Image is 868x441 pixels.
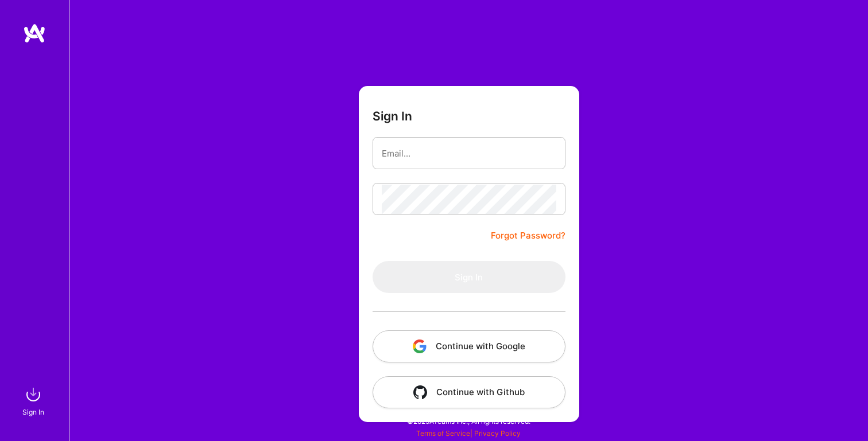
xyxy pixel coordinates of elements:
a: Terms of Service [416,429,470,438]
button: Sign In [373,261,565,293]
button: Continue with Google [373,330,565,362]
div: © 2025 ATeams Inc., All rights reserved. [69,407,868,435]
a: Forgot Password? [491,229,565,243]
img: icon [413,339,427,353]
span: | [416,429,521,438]
input: Email... [382,139,556,168]
h3: Sign In [373,109,412,123]
div: Sign In [22,406,44,418]
img: logo [23,23,46,44]
a: Privacy Policy [474,429,521,438]
img: icon [413,385,427,399]
img: sign in [22,383,45,406]
button: Continue with Github [373,376,565,408]
a: sign inSign In [24,383,45,418]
